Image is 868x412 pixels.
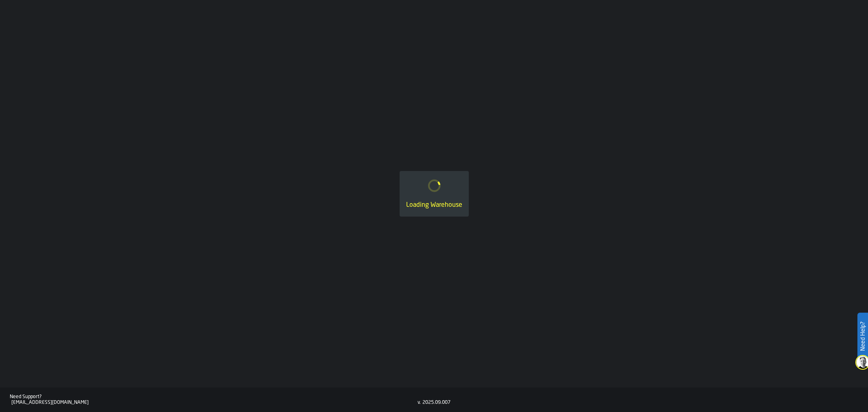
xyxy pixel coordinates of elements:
div: Need Support? [10,394,418,400]
div: v. [418,400,421,405]
a: Need Support?[EMAIL_ADDRESS][DOMAIN_NAME] [10,394,418,405]
div: Loading Warehouse [406,200,462,210]
div: [EMAIL_ADDRESS][DOMAIN_NAME] [11,400,418,405]
div: 2025.09.007 [422,400,450,405]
